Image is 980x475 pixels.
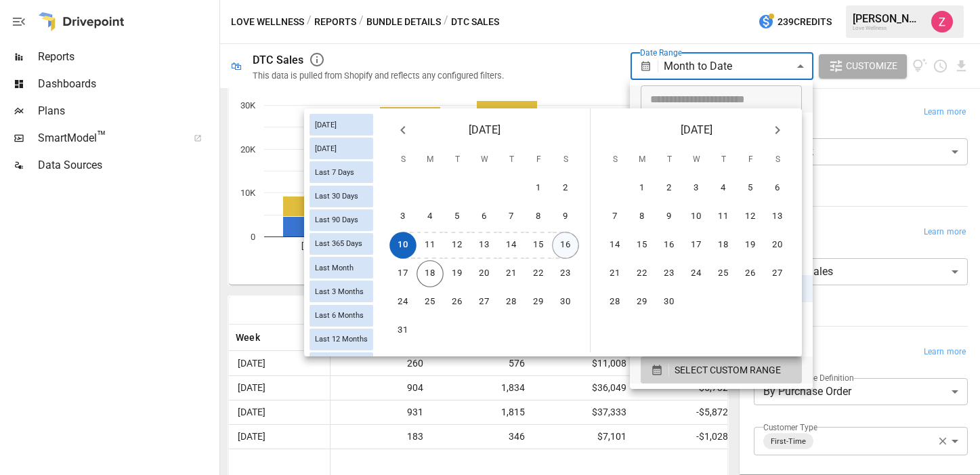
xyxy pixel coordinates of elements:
[710,203,737,230] button: 11
[629,175,656,202] button: 1
[310,233,373,255] div: Last 365 Days
[417,260,444,287] button: 18
[641,356,802,384] button: SELECT CUSTOM RANGE
[417,232,444,259] button: 11
[498,203,525,230] button: 7
[526,146,551,173] span: Friday
[656,175,683,202] button: 2
[629,203,656,230] button: 8
[310,264,359,272] span: Last Month
[417,289,444,316] button: 25
[444,203,471,230] button: 5
[656,203,683,230] button: 9
[472,146,496,173] span: Wednesday
[389,260,417,287] button: 17
[389,232,417,259] button: 10
[310,305,373,327] div: Last 6 Months
[552,175,579,202] button: 2
[310,257,373,278] div: Last Month
[764,260,791,287] button: 27
[310,335,373,344] span: Last 12 Months
[310,121,342,129] span: [DATE]
[764,232,791,259] button: 20
[389,317,417,344] button: 31
[630,146,654,173] span: Monday
[553,146,578,173] span: Saturday
[525,260,552,287] button: 22
[310,144,342,153] span: [DATE]
[418,146,442,173] span: Monday
[675,362,781,379] span: SELECT CUSTOM RANGE
[310,215,364,224] span: Last 90 Days
[444,289,471,316] button: 26
[711,146,736,173] span: Thursday
[417,203,444,230] button: 4
[684,146,708,173] span: Wednesday
[764,175,791,202] button: 6
[310,138,373,159] div: [DATE]
[629,289,656,316] button: 29
[310,168,360,177] span: Last 7 Days
[310,281,373,302] div: Last 3 Months
[629,232,656,259] button: 15
[552,289,579,316] button: 30
[499,146,524,173] span: Thursday
[525,203,552,230] button: 8
[525,232,552,259] button: 15
[737,175,764,202] button: 5
[683,232,710,259] button: 17
[444,232,471,259] button: 12
[656,260,683,287] button: 23
[310,311,369,320] span: Last 6 Months
[310,114,373,136] div: [DATE]
[710,232,737,259] button: 18
[552,232,579,259] button: 16
[471,289,498,316] button: 27
[310,239,368,248] span: Last 365 Days
[683,175,710,202] button: 3
[681,121,712,140] span: [DATE]
[310,161,373,183] div: Last 7 Days
[737,203,764,230] button: 12
[601,232,629,259] button: 14
[389,117,417,144] button: Previous month
[601,260,629,287] button: 21
[710,260,737,287] button: 25
[389,203,417,230] button: 3
[498,289,525,316] button: 28
[525,289,552,316] button: 29
[498,232,525,259] button: 14
[391,146,415,173] span: Sunday
[552,260,579,287] button: 23
[310,352,373,374] div: Last Year
[764,203,791,230] button: 13
[765,146,790,173] span: Saturday
[310,192,364,201] span: Last 30 Days
[471,232,498,259] button: 13
[310,186,373,207] div: Last 30 Days
[525,175,552,202] button: 1
[310,209,373,231] div: Last 90 Days
[552,203,579,230] button: 9
[601,289,629,316] button: 28
[445,146,469,173] span: Tuesday
[710,175,737,202] button: 4
[738,146,763,173] span: Friday
[656,232,683,259] button: 16
[310,329,373,350] div: Last 12 Months
[629,260,656,287] button: 22
[683,203,710,230] button: 10
[389,289,417,316] button: 24
[683,260,710,287] button: 24
[498,260,525,287] button: 21
[657,146,681,173] span: Tuesday
[471,260,498,287] button: 20
[471,203,498,230] button: 6
[310,287,369,296] span: Last 3 Months
[737,232,764,259] button: 19
[601,203,629,230] button: 7
[737,260,764,287] button: 26
[656,289,683,316] button: 30
[603,146,627,173] span: Sunday
[444,260,471,287] button: 19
